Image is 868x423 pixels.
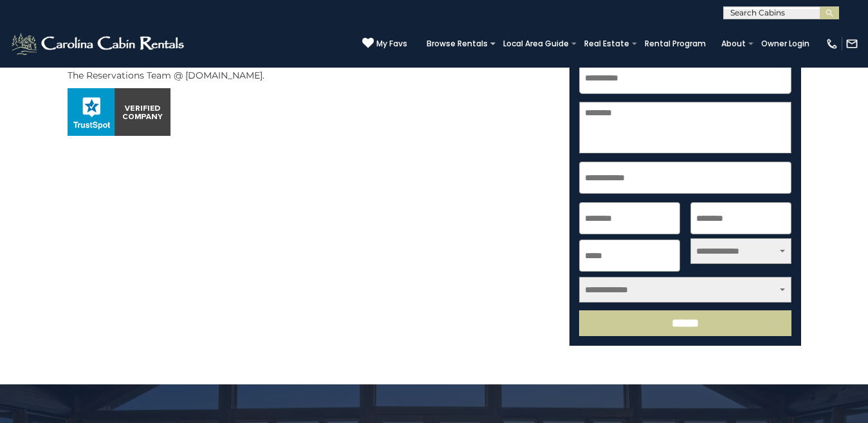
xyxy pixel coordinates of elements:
p: The Reservations Team @ [DOMAIN_NAME]. [68,69,550,82]
a: Rental Program [638,35,712,53]
a: My Favs [362,37,407,50]
a: About [715,35,752,53]
img: seal_horizontal.png [68,88,171,136]
span: My Favs [376,38,407,50]
img: phone-regular-white.png [826,37,838,50]
img: White-1-2.png [10,31,188,57]
a: Real Estate [578,35,636,53]
a: Owner Login [755,35,816,53]
a: Local Area Guide [497,35,575,53]
a: Browse Rentals [420,35,494,53]
img: mail-regular-white.png [845,37,858,50]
